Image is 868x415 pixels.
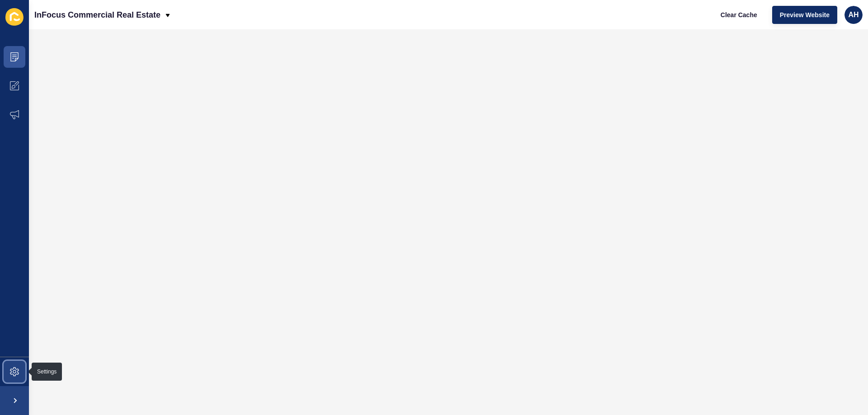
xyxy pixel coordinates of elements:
[713,6,765,24] button: Clear Cache
[34,4,160,26] p: InFocus Commercial Real Estate
[772,6,837,24] button: Preview Website
[848,10,859,19] span: AH
[37,368,57,375] div: Settings
[780,10,830,19] span: Preview Website
[721,10,757,19] span: Clear Cache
